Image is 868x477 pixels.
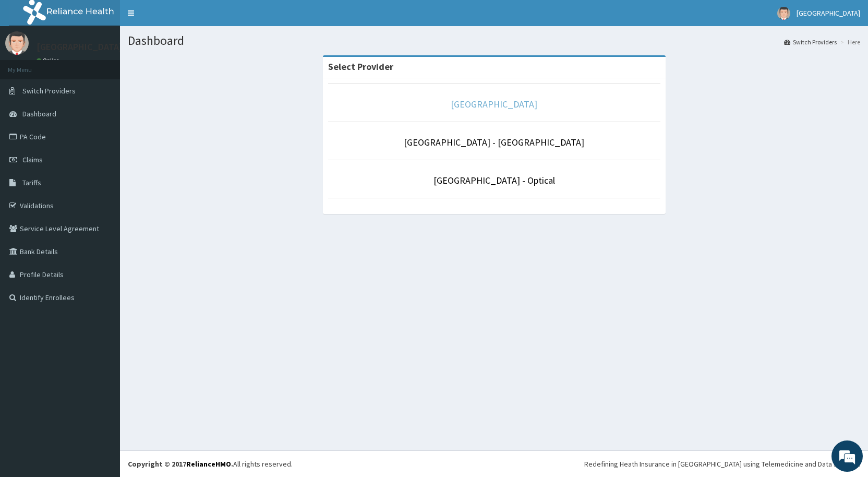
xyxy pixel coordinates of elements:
[128,34,860,47] h1: Dashboard
[120,450,868,477] footer: All rights reserved.
[22,109,56,118] span: Dashboard
[22,86,76,96] span: Switch Providers
[777,7,790,20] img: User Image
[5,31,29,55] img: User Image
[186,459,231,469] a: RelianceHMO
[404,136,584,148] a: [GEOGRAPHIC_DATA] - [GEOGRAPHIC_DATA]
[128,459,233,469] strong: Copyright © 2017 .
[451,98,537,110] a: [GEOGRAPHIC_DATA]
[797,8,860,18] span: [GEOGRAPHIC_DATA]
[784,38,837,46] a: Switch Providers
[37,57,62,64] a: Online
[37,42,123,52] p: [GEOGRAPHIC_DATA]
[584,459,860,469] div: Redefining Heath Insurance in [GEOGRAPHIC_DATA] using Telemedicine and Data Science!
[22,155,43,164] span: Claims
[838,38,860,46] li: Here
[433,174,555,186] a: [GEOGRAPHIC_DATA] - Optical
[328,61,393,73] strong: Select Provider
[22,178,41,187] span: Tariffs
